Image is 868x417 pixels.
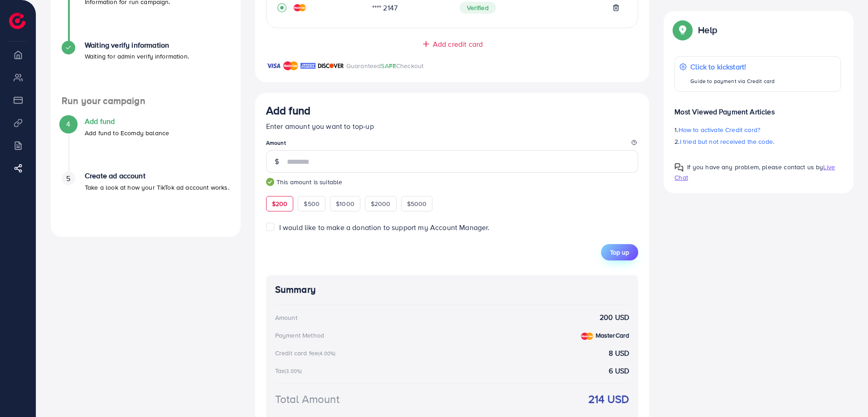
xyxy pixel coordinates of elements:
[272,199,288,208] span: $200
[266,139,639,150] legend: Amount
[674,124,841,135] p: 1.
[690,76,775,87] p: Guide to payment via Credit card
[51,95,241,107] h4: Run your campaign
[275,313,297,322] div: Amount
[610,248,629,257] span: Top up
[85,182,229,193] p: Take a look at how your TikTok ad account works.
[9,13,25,29] img: logo
[51,41,241,95] li: Waiting verify information
[275,391,339,407] div: Total Amount
[318,350,335,357] small: (4.00%)
[381,61,396,70] span: SAFE
[674,22,691,38] img: Popup guide
[609,366,629,376] strong: 6 USD
[679,125,760,134] span: How to activate Credit card?
[680,137,774,146] span: I tried but not received the code.
[600,312,629,323] strong: 200 USD
[674,99,841,117] p: Most Viewed Payment Articles
[275,331,324,340] div: Payment Method
[301,60,315,71] img: brand
[687,162,823,172] span: If you have any problem, please contact us by
[336,199,354,208] span: $1000
[51,172,241,226] li: Create ad account
[674,163,684,172] img: Popup guide
[283,60,298,71] img: brand
[294,4,306,11] img: credit
[85,172,229,180] h4: Create ad account
[433,39,483,49] span: Add credit card
[346,60,424,71] p: Guaranteed Checkout
[588,391,629,407] strong: 214 USD
[66,119,70,129] span: 4
[690,61,775,72] p: Click to kickstart!
[266,104,310,117] h3: Add fund
[829,376,861,410] iframe: Chat
[596,331,630,340] strong: MasterCard
[285,368,302,375] small: (3.00%)
[371,199,391,208] span: $2000
[266,121,639,132] p: Enter amount you want to top-up
[266,178,274,186] img: guide
[609,348,629,358] strong: 8 USD
[85,128,169,138] p: Add fund to Ecomdy balance
[698,25,717,35] p: Help
[407,199,427,208] span: $5000
[318,60,344,71] img: brand
[85,117,169,126] h4: Add fund
[66,173,70,184] span: 5
[304,199,320,208] span: $500
[581,333,593,340] img: credit
[266,177,639,186] small: This amount is suitable
[85,51,189,62] p: Waiting for admin verify information.
[275,348,339,358] div: Credit card fee
[601,244,638,260] button: Top up
[460,2,496,14] span: Verified
[275,366,305,375] div: Tax
[674,136,841,147] p: 2.
[275,284,630,295] h4: Summary
[277,3,286,12] svg: record circle
[85,41,189,49] h4: Waiting verify information
[279,222,490,232] span: I would like to make a donation to support my Account Manager.
[51,117,241,172] li: Add fund
[266,60,281,71] img: brand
